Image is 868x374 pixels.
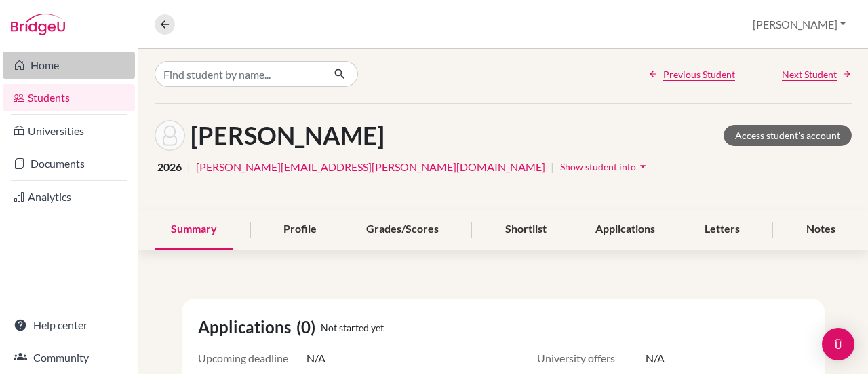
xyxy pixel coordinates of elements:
a: Next Student [782,67,852,81]
button: Show student infoarrow_drop_down [559,156,650,177]
div: Notes [790,210,852,250]
img: Bridge-U [11,14,65,35]
span: | [187,159,191,175]
a: Students [3,84,135,111]
span: Applications [198,315,296,339]
a: Home [3,52,135,79]
div: Profile [267,210,333,250]
div: Shortlist [489,210,563,250]
span: 2026 [157,159,182,175]
a: Community [3,344,135,371]
a: [PERSON_NAME][EMAIL_ADDRESS][PERSON_NAME][DOMAIN_NAME] [196,159,545,175]
i: arrow_drop_down [636,160,650,173]
span: Show student info [560,161,636,172]
input: Find student by name... [155,61,323,87]
span: Previous Student [663,67,735,81]
span: (0) [296,315,321,339]
div: Applications [579,210,671,250]
span: N/A [646,350,665,367]
h1: [PERSON_NAME] [191,121,384,150]
div: Grades/Scores [350,210,455,250]
div: Summary [155,210,233,250]
a: Universities [3,117,135,145]
span: University offers [537,350,646,367]
a: Documents [3,150,135,177]
img: Ana Clara Franklin's avatar [155,120,185,151]
span: Upcoming deadline [198,350,307,367]
a: Help center [3,312,135,339]
a: Access student's account [724,125,852,146]
div: Open Intercom Messenger [822,328,854,360]
a: Analytics [3,183,135,210]
button: [PERSON_NAME] [747,12,852,37]
span: Next Student [782,67,837,81]
span: Not started yet [321,320,384,335]
a: Previous Student [648,67,735,81]
span: N/A [307,350,325,367]
div: Letters [688,210,756,250]
span: | [551,159,554,175]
